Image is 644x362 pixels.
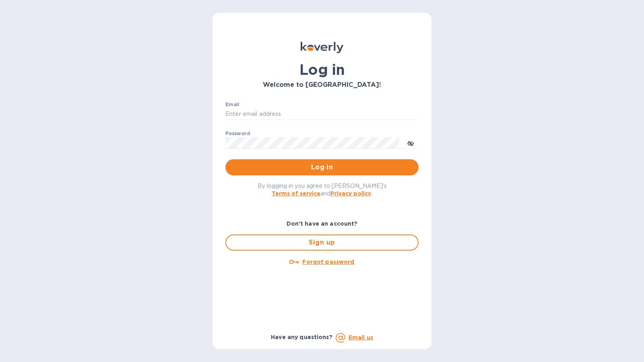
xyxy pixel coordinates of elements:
[225,159,419,175] button: Log in
[225,102,239,107] label: Email
[271,334,332,340] b: Have any questions?
[258,183,387,197] span: By logging in you agree to [PERSON_NAME]'s and .
[225,61,419,78] h1: Log in
[225,108,419,120] input: Enter email address
[225,131,250,136] label: Password
[225,81,419,89] h3: Welcome to [GEOGRAPHIC_DATA]!
[330,190,371,197] a: Privacy policy
[232,162,412,172] span: Log in
[301,42,343,53] img: Koverly
[225,234,419,251] button: Sign up
[272,190,320,197] a: Terms of service
[402,135,419,151] button: toggle password visibility
[287,220,358,227] b: Don't have an account?
[233,238,411,247] span: Sign up
[302,259,354,265] u: Forgot password
[349,334,373,341] a: Email us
